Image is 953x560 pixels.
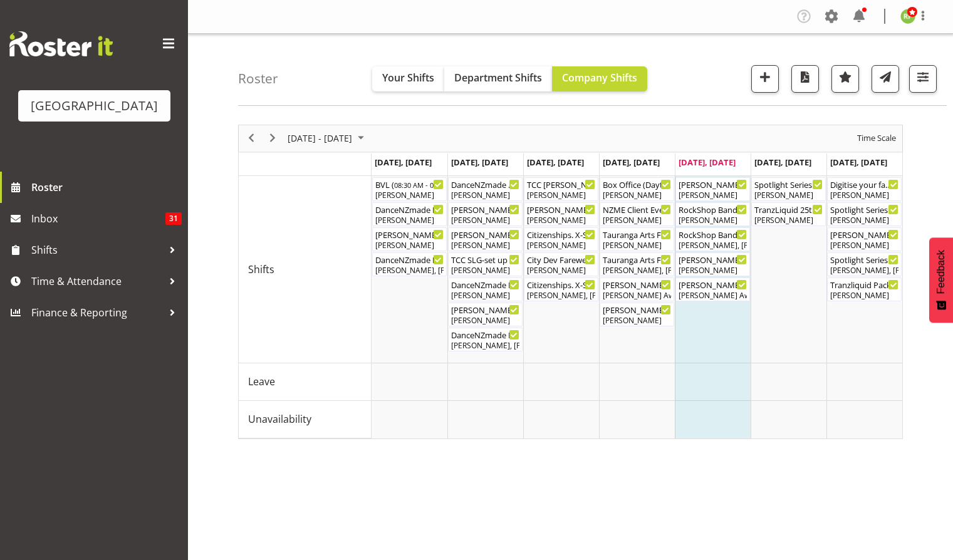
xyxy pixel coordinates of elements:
div: Box Office (Daytime Shifts) ( ) [603,178,671,190]
div: Shifts"s event - Tauranga Arts Festival Launch FOHM Shift Begin From Thursday, August 14, 2025 at... [600,227,674,251]
div: previous period [241,125,262,152]
span: [DATE], [DATE] [830,157,887,168]
div: [PERSON_NAME] - DanceNZmade ( ) [451,303,519,316]
span: Shifts [31,241,163,259]
div: Shifts"s event - RockShop Bandquest 2025 FOHM Shift Begin From Friday, August 15, 2025 at 4:45:00... [675,202,750,226]
div: Shifts"s event - Bower Real Estate Begin From Tuesday, August 12, 2025 at 8:30:00 AM GMT+12:00 En... [448,202,523,226]
div: [PERSON_NAME] [830,190,898,201]
div: Shifts"s event - DanceNZmade Interschool Comp 2025 Begin From Tuesday, August 12, 2025 at 5:00:00... [448,328,523,351]
div: DanceNZmade Interschool Comp 2025 FOHM Shift ( ) [451,278,519,291]
div: [PERSON_NAME] - DanceNZmade ( ) [375,228,444,241]
div: Shifts"s event - DanceNZmade Interschool Comp 2025 FOHM Shift Begin From Monday, August 11, 2025 ... [372,202,447,226]
span: Finance & Reporting [31,303,163,322]
div: [PERSON_NAME] - Box Office (Daytime Shifts) ( ) [527,203,595,215]
div: BVL ( ) [375,178,444,190]
div: Shifts"s event - TCC SLG-set up for tomorrow (anytime). Same person Begin From Tuesday, August 12... [448,252,523,276]
div: [PERSON_NAME] [375,240,444,251]
td: Leave resource [239,363,372,401]
div: Citizenships. X-Space ( ) [527,278,595,291]
div: [PERSON_NAME] Real Estate ( ) [451,203,519,215]
div: [PERSON_NAME] [754,190,823,201]
div: Tauranga Arts Festival Launch FOHM Shift ( ) [603,228,671,241]
div: [PERSON_NAME] [679,215,747,226]
span: Inbox [31,209,165,228]
button: Send a list of all shifts for the selected filtered period to all rostered employees. [872,65,899,93]
div: Shifts"s event - NZME Client Event Cargo Shed Begin From Thursday, August 14, 2025 at 11:45:00 AM... [600,202,674,226]
span: [DATE], [DATE] [375,157,432,168]
div: TCC SLG-set up for [DATE] (anytime). Same person ( ) [451,253,519,266]
div: Shifts"s event - Spotlight Series by Create the Bay (Troupes) FOHM Shift Begin From Sunday, Augus... [827,202,902,226]
span: Shifts [248,262,274,277]
div: next period [262,125,283,152]
div: Shifts"s event - Box Office (Daytime Shifts) Begin From Thursday, August 14, 2025 at 10:00:00 AM ... [600,177,674,201]
div: TranzLiquid 25th birthday Cargo Shed ( ) [754,203,823,215]
div: Shifts"s event - Citizenships. X-Space Begin From Wednesday, August 13, 2025 at 2:00:00 PM GMT+12... [524,277,598,301]
div: Tranzliquid Pack out Cargo Shed ( ) [830,278,898,291]
span: Roster [31,178,182,197]
button: Filter Shifts [909,65,937,93]
div: [PERSON_NAME] -Spotlight Series - Troupes - Creative ( ) [830,228,898,241]
div: Shifts"s event - TCC Donna Karl - SLG Begin From Wednesday, August 13, 2025 at 7:00:00 AM GMT+12:... [524,177,598,201]
div: Shifts"s event - Robin - Box Office (Daytime Shifts) Begin From Tuesday, August 12, 2025 at 10:00... [448,227,523,251]
div: [PERSON_NAME] [603,215,671,226]
div: [PERSON_NAME], [PERSON_NAME], [PERSON_NAME], [PERSON_NAME], [PERSON_NAME], [PERSON_NAME] [375,265,444,276]
div: [PERSON_NAME] [375,215,444,226]
div: Shifts"s event - DanceNZmade Interschool Comp 2025 FOHM Shift Begin From Tuesday, August 12, 2025... [448,277,523,301]
div: [PERSON_NAME], [PERSON_NAME], [PERSON_NAME], [PERSON_NAME], [PERSON_NAME], [PERSON_NAME] [603,265,671,276]
div: [PERSON_NAME] [451,240,519,251]
div: [PERSON_NAME] [527,265,595,276]
div: Shifts"s event - Valerie -Spotlight Series - Troupes - Creative Begin From Sunday, August 17, 202... [827,227,902,251]
span: [DATE], [DATE] [527,157,584,168]
span: Feedback [935,250,947,294]
div: Spotlight Series by Create the Bay Minder Shift ( ) [754,178,823,190]
span: [DATE], [DATE] [451,157,508,168]
button: Time Scale [855,130,898,146]
div: [PERSON_NAME] [679,190,747,201]
div: [PERSON_NAME] [603,240,671,251]
div: Shifts"s event - Spotlight Series by Create the Bay (Troupes) Begin From Sunday, August 17, 2025 ... [827,252,902,276]
div: [PERSON_NAME] [451,190,519,201]
div: Citizenships. X-Space. FOHM ( ) [527,228,595,241]
div: DanceNZmade Interschool Comp 2025 FOHM Shift ( ) [375,203,444,215]
div: Shifts"s event - Spotlight Series by Create the Bay Minder Shift Begin From Saturday, August 16, ... [751,177,826,201]
div: [PERSON_NAME] Awhina [PERSON_NAME] [679,290,747,301]
div: [PERSON_NAME] [451,265,519,276]
div: Shifts"s event - Bobby Lea - Launch Festival Begin From Thursday, August 14, 2025 at 5:30:00 PM G... [600,277,674,301]
img: Rosterit website logo [9,31,113,56]
span: Department Shifts [454,71,542,85]
h4: Roster [238,71,278,86]
div: [PERSON_NAME] [451,215,519,226]
div: Digitise your family photographs - workshop ( ) [830,178,898,190]
div: Shifts"s event - Digitise your family photographs - workshop Begin From Sunday, August 17, 2025 a... [827,177,902,201]
table: Timeline Week of August 11, 2025 [372,176,902,438]
span: [DATE], [DATE] [603,157,660,168]
div: [PERSON_NAME] - Box Office (Daytime Shifts) ( ) [451,228,519,241]
div: Shifts"s event - DanceNZmade Minder Shift Begin From Tuesday, August 12, 2025 at 8:00:00 AM GMT+1... [448,177,523,201]
div: Shifts"s event - DanceNZmade Interschool Comp 2025 Begin From Monday, August 11, 2025 at 5:00:00 ... [372,252,447,276]
span: [DATE], [DATE] [679,157,736,168]
div: [PERSON_NAME] [451,290,519,301]
div: [PERSON_NAME] Awhina [PERSON_NAME] [603,290,671,301]
div: August 11 - 17, 2025 [283,125,372,152]
div: [PERSON_NAME], [PERSON_NAME], [PERSON_NAME] [830,265,898,276]
div: [PERSON_NAME] [830,240,898,251]
div: [PERSON_NAME] - Launch - Arts Festival ( ) [603,303,671,316]
div: City Dev Farewell - Terrace Rooms ( ) [527,253,595,266]
span: Your Shifts [382,71,434,85]
div: Shifts"s event - City Dev Farewell - Terrace Rooms Begin From Wednesday, August 13, 2025 at 1:00:... [524,252,598,276]
div: DanceNZmade Interschool Comp 2025 ( ) [451,328,519,341]
div: Shifts"s event - RockShop Bandquest 2025 Begin From Friday, August 15, 2025 at 5:30:00 PM GMT+12:... [675,227,750,251]
div: Shifts"s event - Tauranga Arts Festival Launch Begin From Thursday, August 14, 2025 at 3:45:00 PM... [600,252,674,276]
span: Company Shifts [562,71,637,85]
div: [PERSON_NAME] - Box Office - ROCKQUEST ( ) [679,253,747,266]
button: Next [264,130,281,146]
div: [PERSON_NAME] [527,240,595,251]
div: Timeline Week of August 11, 2025 [238,125,903,439]
div: [PERSON_NAME] [527,215,595,226]
div: [PERSON_NAME] [451,315,519,326]
div: TCC [PERSON_NAME] ( ) [527,178,595,190]
div: Shifts"s event - Bobby - Lea - Rockquest Begin From Friday, August 15, 2025 at 5:30:00 PM GMT+12:... [675,277,750,301]
div: RockShop Bandquest 2025 FOHM Shift ( ) [679,203,747,215]
div: [PERSON_NAME] - Launch Festival ( ) [603,278,671,291]
div: Shifts"s event - BVL Begin From Monday, August 11, 2025 at 8:30:00 AM GMT+12:00 Ends At Monday, A... [372,177,447,201]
